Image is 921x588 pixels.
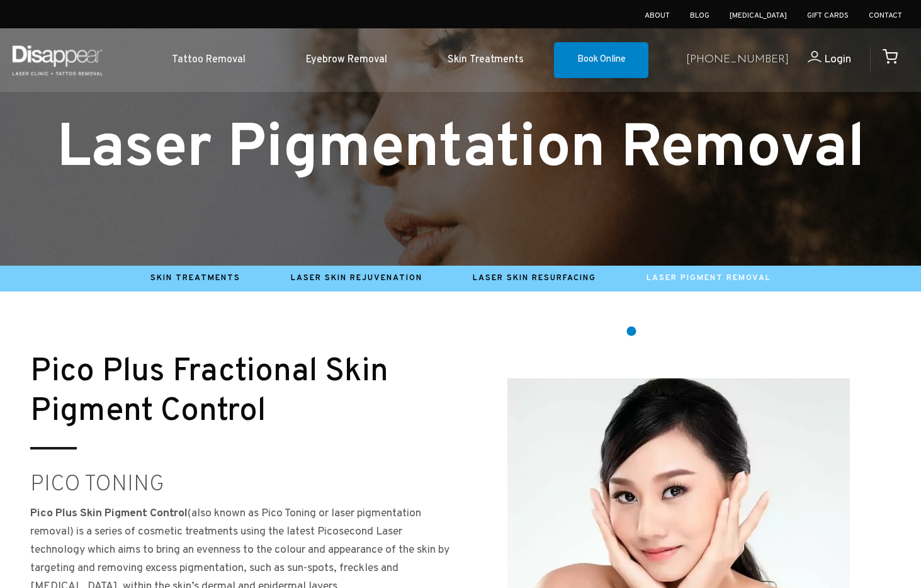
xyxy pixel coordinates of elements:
a: Laser Pigment Removal [647,273,771,283]
span: Login [824,52,851,67]
img: Disappear - Laser Clinic and Tattoo Removal Services in Sydney, Australia [9,38,105,82]
a: Contact [869,11,902,21]
a: Gift Cards [807,11,849,21]
strong: Pico Plus Skin Pigment Control [30,506,188,521]
a: [PHONE_NUMBER] [686,51,789,69]
a: Laser Skin Resurfacing [473,273,596,283]
a: Skin Treatments [150,273,240,283]
small: Pico Plus Fractional Skin Pigment Control [30,352,388,432]
a: Skin Treatments [417,41,554,79]
h1: Laser Pigmentation Removal [30,121,891,179]
a: [MEDICAL_DATA] [730,11,787,21]
a: Tattoo Removal [142,41,276,79]
a: Blog [690,11,709,21]
a: Eyebrow Removal [276,41,417,79]
h3: Pico Toning [30,473,456,497]
a: Book Online [554,42,648,79]
a: Login [789,51,851,69]
a: Laser Skin Rejuvenation [291,273,422,283]
a: About [645,11,670,21]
